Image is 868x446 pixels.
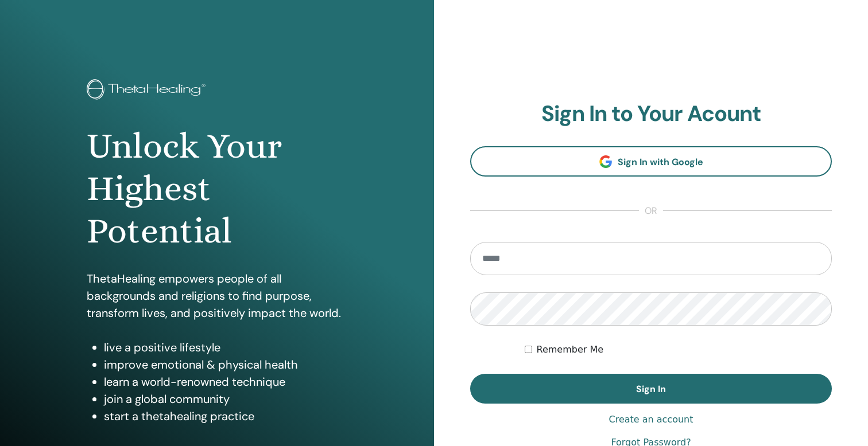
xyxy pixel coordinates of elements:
a: Create an account [609,413,693,427]
h1: Unlock Your Highest Potential [87,125,347,253]
span: or [639,204,663,218]
li: live a positive lifestyle [104,339,347,356]
h2: Sign In to Your Acount [470,101,832,127]
a: Sign In with Google [470,146,832,177]
p: ThetaHealing empowers people of all backgrounds and religions to find purpose, transform lives, a... [87,270,347,322]
li: learn a world-renowned technique [104,373,347,390]
span: Sign In with Google [618,156,703,168]
li: improve emotional & physical health [104,356,347,373]
div: Keep me authenticated indefinitely or until I manually logout [525,343,832,357]
span: Sign In [636,383,666,395]
li: start a thetahealing practice [104,408,347,425]
button: Sign In [470,374,832,404]
li: join a global community [104,390,347,408]
label: Remember Me [537,343,604,357]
